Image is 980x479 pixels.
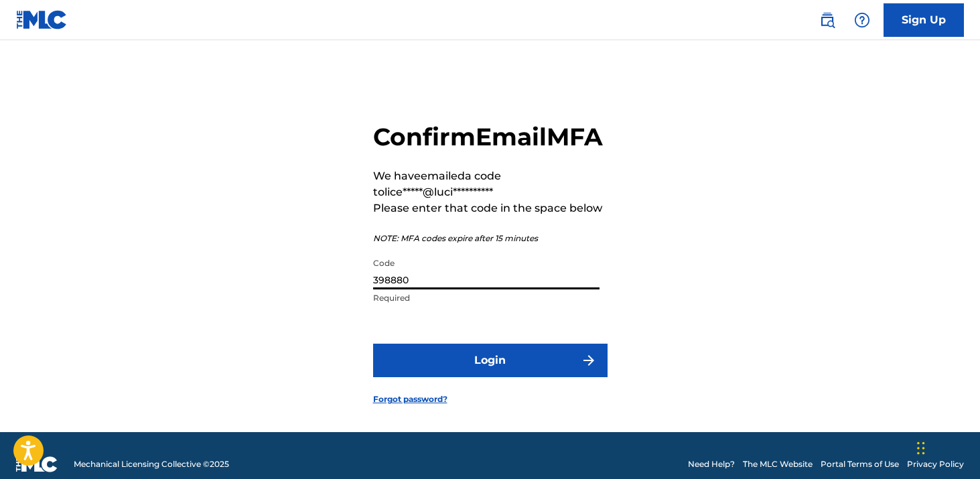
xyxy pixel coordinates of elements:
div: Help [849,7,876,33]
a: The MLC Website [743,458,813,470]
a: Privacy Policy [907,458,964,470]
img: help [854,12,870,28]
p: Please enter that code in the space below [373,200,608,216]
h2: Confirm Email MFA [373,122,608,152]
a: Sign Up [884,3,964,37]
button: Login [373,344,608,377]
p: NOTE: MFA codes expire after 15 minutes [373,232,608,245]
a: Forgot password? [373,393,447,405]
img: MLC Logo [16,10,68,29]
img: search [819,12,835,28]
iframe: Chat Widget [913,415,980,479]
a: Public Search [814,7,841,33]
div: Drag [917,428,925,468]
p: Required [373,292,600,304]
img: f7272a7cc735f4ea7f67.svg [581,352,597,368]
a: Portal Terms of Use [821,458,899,470]
a: Need Help? [688,458,735,470]
img: logo [16,456,58,472]
span: Mechanical Licensing Collective © 2025 [74,458,229,470]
